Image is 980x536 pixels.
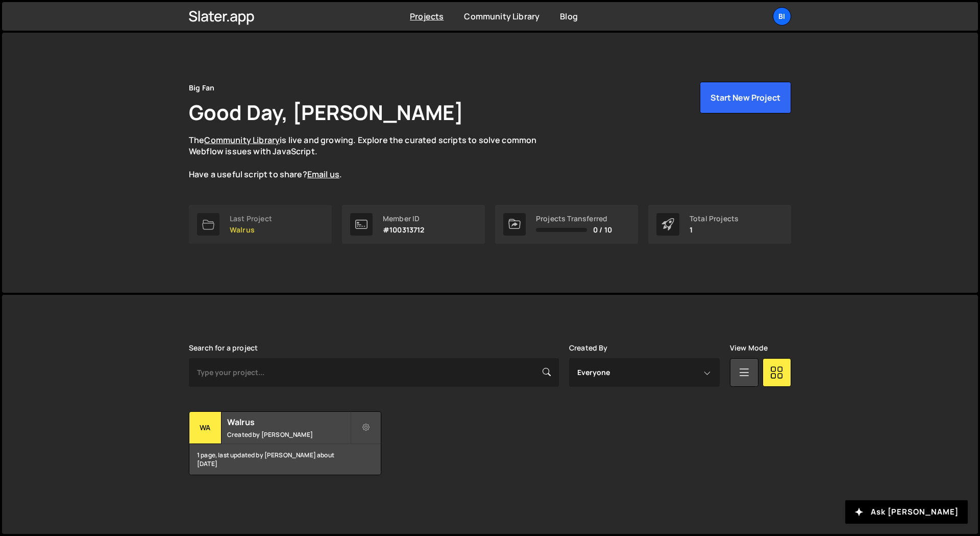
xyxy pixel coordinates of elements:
div: 1 page, last updated by [PERSON_NAME] about [DATE] [189,444,381,475]
div: Member ID [383,215,425,223]
a: Bi [773,7,791,26]
div: Total Projects [690,215,739,223]
label: View Mode [730,344,768,352]
div: Wa [189,412,222,444]
p: #100313712 [383,226,425,234]
button: Ask [PERSON_NAME] [845,500,968,524]
div: Projects Transferred [536,215,612,223]
label: Search for a project [189,344,258,352]
p: The is live and growing. Explore the curated scripts to solve common Webflow issues with JavaScri... [189,134,556,180]
h1: Good Day, [PERSON_NAME] [189,98,463,126]
a: Projects [410,11,444,22]
a: Email us [307,169,339,180]
span: 0 / 10 [593,226,612,234]
p: Walrus [230,226,272,234]
p: 1 [690,226,739,234]
label: Created By [569,344,608,352]
button: Start New Project [700,82,791,113]
a: Wa Walrus Created by [PERSON_NAME] 1 page, last updated by [PERSON_NAME] about [DATE] [189,411,381,475]
input: Type your project... [189,358,559,387]
div: Big Fan [189,82,214,94]
div: Last Project [230,215,272,223]
a: Last Project Walrus [189,205,332,244]
a: Community Library [204,134,280,146]
h2: Walrus [227,416,350,428]
a: Blog [560,11,578,22]
a: Community Library [464,11,540,22]
small: Created by [PERSON_NAME] [227,430,350,439]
